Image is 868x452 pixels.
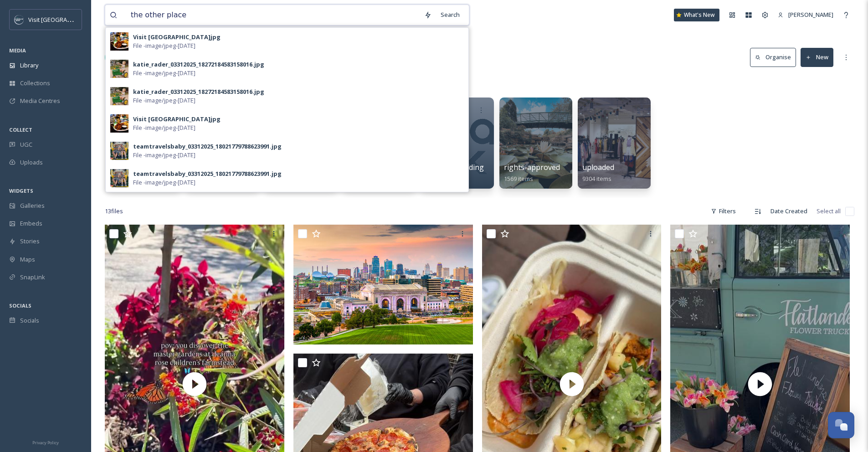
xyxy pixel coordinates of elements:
[20,219,42,228] span: Embeds
[9,187,33,194] span: WIDGETS
[20,273,45,282] span: SnapLink
[20,237,40,246] span: Stories
[504,162,560,172] span: rights-approved
[9,126,32,133] span: COLLECT
[15,15,24,24] img: c3es6xdrejuflcaqpovn.png
[504,175,533,183] span: 1569 items
[32,437,59,447] a: Privacy Policy
[801,48,833,67] button: New
[582,162,614,172] span: uploaded
[750,48,796,67] button: Organise
[20,140,32,149] span: UGC
[133,115,221,123] div: Visit [GEOGRAPHIC_DATA]jpg
[110,87,128,105] img: af3d5e3a-52cf-4d3d-9f6f-e8e003362057.jpg
[582,175,611,183] span: 9304 items
[20,255,35,264] span: Maps
[20,97,60,105] span: Media Centres
[126,5,420,25] input: Search your library
[133,60,264,69] div: katie_rader_03312025_18272184583158016.jpg
[20,158,43,167] span: Uploads
[20,201,45,210] span: Galleries
[582,163,614,183] a: uploaded9304 items
[20,61,38,70] span: Library
[133,123,195,132] span: File - image/jpeg - [DATE]
[110,32,128,51] img: 9e2590cd-a876-4cc5-b98a-31bae5612fa7.jpg
[788,10,833,19] span: [PERSON_NAME]
[20,79,50,87] span: Collections
[110,142,128,160] img: ed7c1ff9-e742-40ad-b0f7-9b438d123fd4.jpg
[28,15,99,24] span: Visit [GEOGRAPHIC_DATA]
[706,202,740,220] div: Filters
[32,440,59,446] span: Privacy Policy
[133,69,195,77] span: File - image/jpeg - [DATE]
[436,6,464,24] div: Search
[110,114,128,133] img: 1d528f3e-bce5-421a-86f8-7f5fd5e6354f.jpg
[9,302,31,309] span: SOCIALS
[133,169,282,178] div: teamtravelsbaby_03312025_18021779788623991.jpg
[133,41,195,50] span: File - image/jpeg - [DATE]
[133,151,195,159] span: File - image/jpeg - [DATE]
[674,9,719,21] a: What's New
[133,87,264,96] div: katie_rader_03312025_18272184583158016.jpg
[817,207,841,216] span: Select all
[105,207,123,216] span: 13 file s
[766,202,812,220] div: Date Created
[110,169,128,187] img: d2a77cfb-5a27-43a3-b81a-1fae4ecf92c6.jpg
[9,47,26,54] span: MEDIA
[293,225,473,344] img: AdobeStock_221576753.jpeg
[133,178,195,187] span: File - image/jpeg - [DATE]
[133,96,195,105] span: File - image/jpeg - [DATE]
[773,6,838,24] a: [PERSON_NAME]
[110,60,128,78] img: aba57c00-83e0-49fb-ab75-87a4db521c50.jpg
[133,33,221,41] div: Visit [GEOGRAPHIC_DATA]jpg
[133,142,282,151] div: teamtravelsbaby_03312025_18021779788623991.jpg
[20,316,39,325] span: Socials
[504,163,560,183] a: rights-approved1569 items
[828,412,854,438] button: Open Chat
